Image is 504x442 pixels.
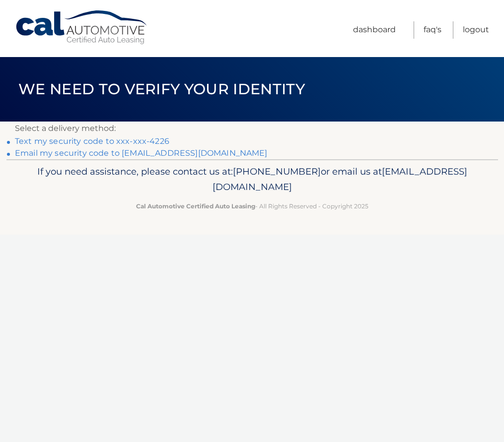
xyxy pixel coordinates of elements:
a: Logout [463,21,489,39]
a: Cal Automotive [15,10,149,45]
strong: Cal Automotive Certified Auto Leasing [136,202,255,210]
a: Dashboard [353,21,396,39]
p: - All Rights Reserved - Copyright 2025 [21,201,483,211]
p: Select a delivery method: [15,122,489,135]
p: If you need assistance, please contact us at: or email us at [21,164,483,195]
a: FAQ's [424,21,441,39]
a: Email my security code to [EMAIL_ADDRESS][DOMAIN_NAME] [15,148,268,158]
a: Text my security code to xxx-xxx-4226 [15,136,169,146]
span: We need to verify your identity [18,80,305,98]
span: [PHONE_NUMBER] [233,166,321,177]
